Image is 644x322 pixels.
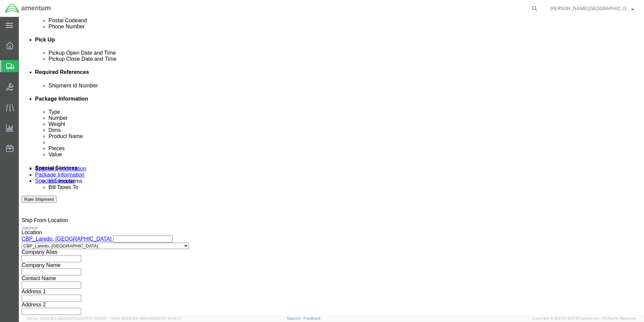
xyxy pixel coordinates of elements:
[80,316,107,320] span: [DATE] 10:10:00
[27,316,107,320] span: Server: 2025.18.0-a0edd1917ac
[303,316,321,320] a: Feedback
[550,4,635,12] button: [PERSON_NAME][GEOGRAPHIC_DATA]
[155,316,181,320] span: [DATE] 10:06:13
[110,316,181,320] span: Client: 2025.18.0-198a450
[550,5,626,12] span: ROMAN TRUJILLO
[5,3,51,14] img: logo
[532,316,636,321] span: Copyright © [DATE]-[DATE] Agistix Inc., All Rights Reserved
[19,17,644,315] iframe: FS Legacy Container
[287,316,303,320] a: Support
